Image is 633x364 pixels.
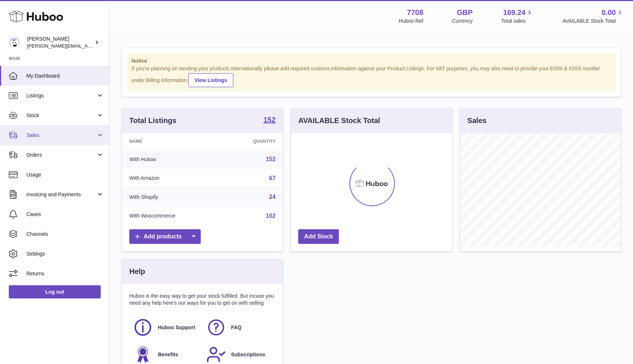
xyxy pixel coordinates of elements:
[26,250,104,257] span: Settings
[129,293,275,307] p: Huboo is the easy way to get your stock fulfilled. But incase you need any help here's our ways f...
[601,8,616,18] span: 0.00
[133,317,199,337] a: Huboo Support
[399,18,423,25] div: Huboo Ref
[132,57,611,64] strong: Notice
[122,207,222,226] td: With Woocommerce
[26,112,96,119] span: Stock
[457,8,473,18] strong: GBP
[26,191,96,198] span: Invoicing and Payments
[26,92,96,99] span: Listings
[122,150,222,169] td: With Huboo
[266,213,276,219] a: 102
[269,175,276,181] a: 67
[122,187,222,207] td: With Shopify
[269,194,276,200] a: 24
[266,156,276,162] a: 152
[407,8,423,18] strong: 7708
[129,116,177,126] h3: Total Listings
[129,267,145,276] h3: Help
[26,132,96,139] span: Sales
[263,116,275,125] a: 152
[26,152,96,159] span: Orders
[467,116,486,126] h3: Sales
[26,73,104,79] span: My Dashboard
[26,231,104,238] span: Channels
[298,229,339,244] a: Add Stock
[26,211,104,218] span: Cases
[562,18,624,25] span: AVAILABLE Stock Total
[501,18,534,25] span: Total sales
[231,351,265,358] span: Subscriptions
[158,351,178,358] span: Benefits
[9,285,101,298] a: Log out
[222,133,283,150] th: Quantity
[132,65,611,87] div: If you're planning on sending your products internationally please add required customs informati...
[27,43,147,49] span: [PERSON_NAME][EMAIL_ADDRESS][DOMAIN_NAME]
[231,324,242,331] span: FAQ
[9,37,20,48] img: victor@erbology.co
[26,270,104,277] span: Returns
[501,8,534,25] a: 169.24 Total sales
[122,169,222,188] td: With Amazon
[298,116,380,126] h3: AVAILABLE Stock Total
[129,229,201,244] a: Add products
[158,324,195,331] span: Huboo Support
[503,8,525,18] span: 169.24
[562,8,624,25] a: 0.00 AVAILABLE Stock Total
[26,171,104,178] span: Usage
[188,73,233,87] a: View Listings
[206,317,272,337] a: FAQ
[452,18,473,25] div: Currency
[27,36,93,49] div: [PERSON_NAME]
[263,116,275,123] strong: 152
[122,133,222,150] th: Name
